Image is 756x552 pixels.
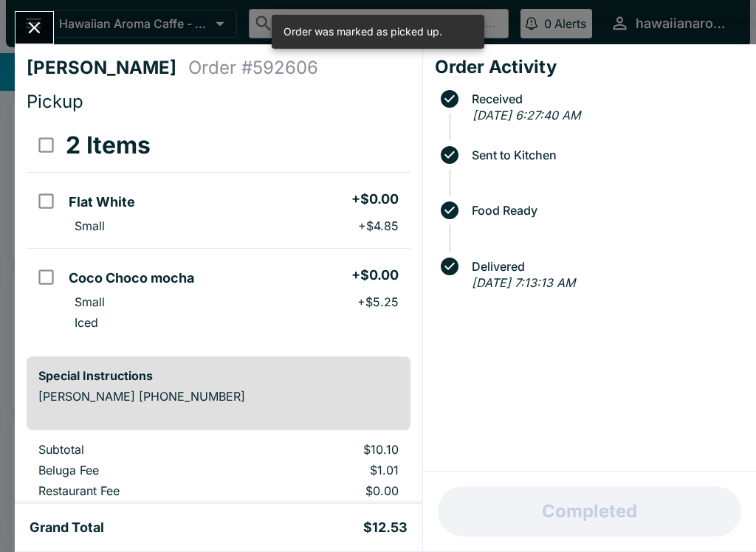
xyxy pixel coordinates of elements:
[351,266,399,284] h5: + $0.00
[75,218,105,233] p: Small
[472,275,575,290] em: [DATE] 7:13:13 AM
[472,108,580,123] em: [DATE] 6:27:40 AM
[75,294,105,309] p: Small
[38,389,399,404] p: [PERSON_NAME] [PHONE_NUMBER]
[66,131,151,160] h3: 2 Items
[16,12,53,44] button: Close
[75,315,98,330] p: Iced
[27,91,83,112] span: Pickup
[27,119,410,345] table: orders table
[261,463,399,477] p: $1.01
[69,193,135,211] h5: Flat White
[464,204,744,217] span: Food Ready
[30,519,104,537] h5: Grand Total
[283,19,442,44] div: Order was marked as picked up.
[261,483,399,498] p: $0.00
[69,269,194,287] h5: Coco Choco mocha
[27,57,188,79] h4: [PERSON_NAME]
[38,483,238,498] p: Restaurant Fee
[38,368,399,383] h6: Special Instructions
[464,92,744,106] span: Received
[38,463,238,477] p: Beluga Fee
[351,190,399,208] h5: + $0.00
[358,218,399,233] p: + $4.85
[464,148,744,162] span: Sent to Kitchen
[188,57,318,79] h4: Order # 592606
[357,294,399,309] p: + $5.25
[464,260,744,273] span: Delivered
[435,56,744,78] h4: Order Activity
[38,442,238,457] p: Subtotal
[363,519,408,537] h5: $12.53
[261,442,399,457] p: $10.10
[27,442,410,545] table: orders table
